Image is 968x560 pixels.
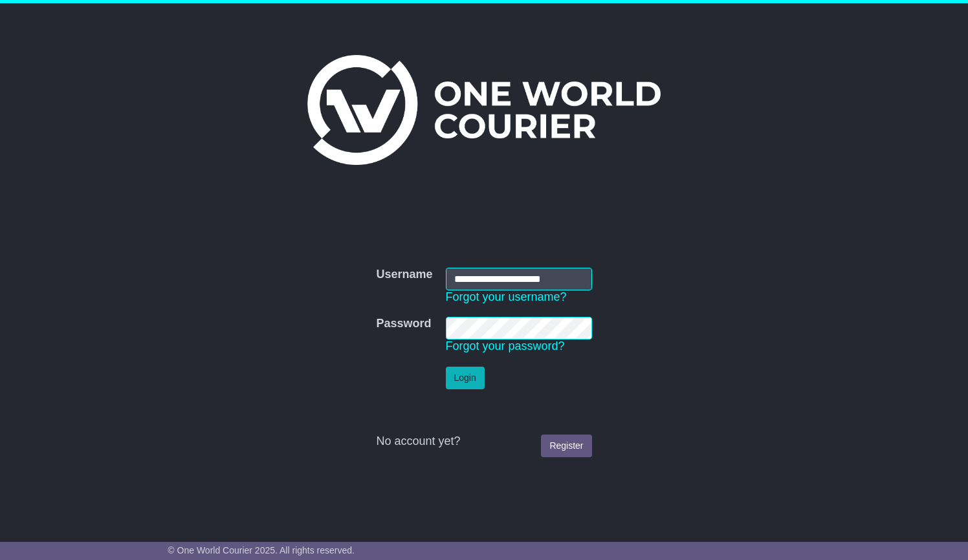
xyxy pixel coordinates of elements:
[376,317,431,331] label: Password
[307,55,661,165] img: One World
[376,435,591,449] div: No account yet?
[541,435,591,457] a: Register
[446,339,565,352] a: Forgot your password?
[376,268,432,282] label: Username
[168,545,355,555] span: © One World Courier 2025. All rights reserved.
[446,290,567,303] a: Forgot your username?
[446,367,485,389] button: Login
